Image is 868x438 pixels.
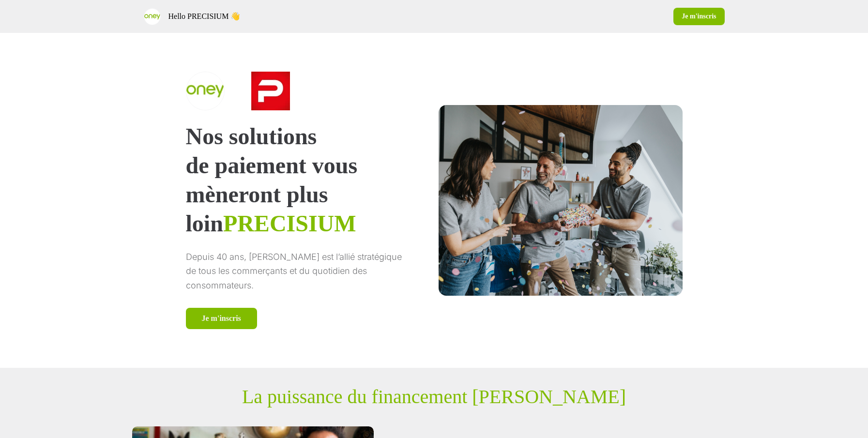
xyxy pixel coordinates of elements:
p: Nos solutions [186,122,411,151]
p: La puissance du financement [PERSON_NAME] [242,385,626,408]
span: PRECISIUM [223,211,356,236]
p: Depuis 40 ans, [PERSON_NAME] est l’allié stratégique de tous les commerçants et du quotidien des ... [186,250,411,292]
p: de paiement vous [186,151,411,180]
p: Hello PRECISIUM 👋 [168,11,241,22]
a: Je m'inscris [186,308,257,329]
a: Je m'inscris [673,8,724,25]
p: mèneront plus loin [186,180,411,238]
